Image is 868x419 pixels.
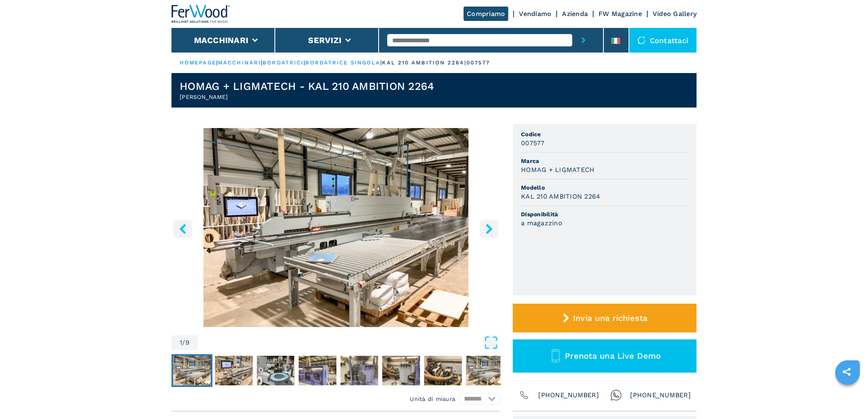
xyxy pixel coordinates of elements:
[598,10,642,18] a: FW Magazine
[257,356,295,385] img: f2facbaf7e132ee12a009cd4b95825fb
[519,389,530,401] img: Phone
[194,35,249,45] button: Macchinari
[213,354,254,387] button: Go to Slide 2
[538,389,599,401] span: [PHONE_NUMBER]
[380,60,382,66] span: |
[466,356,504,385] img: 5c11552954a2cb59e466a086c9cc13ae
[423,354,464,387] button: Go to Slide 7
[382,356,420,385] img: 26b4adb37d0c3a1bc3150a4f0590255e
[382,59,466,66] p: kal 210 ambition 2264 |
[521,192,600,201] h3: KAL 210 AMBITION 2264
[171,128,500,327] img: Bordatrice Singola HOMAG + LIGMATECH KAL 210 AMBITION 2264
[565,351,661,361] span: Prenota una Live Demo
[513,304,697,332] button: Invia una richiesta
[381,354,422,387] button: Go to Slide 6
[466,59,490,66] p: 007577
[261,60,263,66] span: |
[464,354,505,387] button: Go to Slide 8
[573,313,648,323] span: Invia una richiesta
[521,165,594,174] h3: HOMAG + LIGMATECH
[836,362,857,382] a: sharethis
[513,339,697,373] button: Prenota una Live Demo
[185,339,190,346] span: 9
[653,10,697,18] a: Video Gallery
[180,60,216,66] a: HOMEPAGE
[424,356,462,385] img: 4151a67bc89d956113f43eafda8557a6
[171,354,212,387] button: Go to Slide 1
[299,356,336,385] img: 9c0d5efaf62b444d057ce863f327edb2
[519,10,551,18] a: Vendiamo
[833,382,862,413] iframe: Chat
[340,356,378,385] img: d7d1b5fecd2908b98be754ccdfc3bf7c
[339,354,380,387] button: Go to Slide 5
[255,354,296,387] button: Go to Slide 3
[263,60,304,66] a: bordatrici
[171,128,500,327] div: Go to Slide 1
[216,60,218,66] span: |
[173,356,211,385] img: 34ab478b29b57abe2ae548f1ae53e732
[480,220,498,238] button: right-button
[174,220,192,238] button: left-button
[521,138,545,148] h3: 007577
[180,80,434,93] h1: HOMAG + LIGMATECH - KAL 210 AMBITION 2264
[521,157,688,165] span: Marca
[562,10,588,18] a: Azienda
[521,218,562,228] h3: a magazzino
[171,354,500,387] nav: Thumbnail Navigation
[629,28,697,53] div: Contattaci
[218,60,261,66] a: macchinari
[610,389,622,401] img: Whatsapp
[297,354,338,387] button: Go to Slide 4
[171,5,231,23] img: Ferwood
[215,356,253,385] img: 41eb53221c4daac9de09685878cd3c83
[180,93,434,101] h2: [PERSON_NAME]
[304,60,305,66] span: |
[410,395,455,403] em: Unità di misura
[521,210,688,218] span: Disponibilità
[572,28,595,53] button: submit-button
[305,60,380,66] a: bordatrice singola
[180,339,182,346] span: 1
[200,335,498,350] button: Open Fullscreen
[521,130,688,138] span: Codice
[637,36,646,44] img: Contattaci
[182,339,185,346] span: /
[521,183,688,192] span: Modello
[308,35,341,45] button: Servizi
[464,7,508,21] a: Compriamo
[630,389,691,401] span: [PHONE_NUMBER]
